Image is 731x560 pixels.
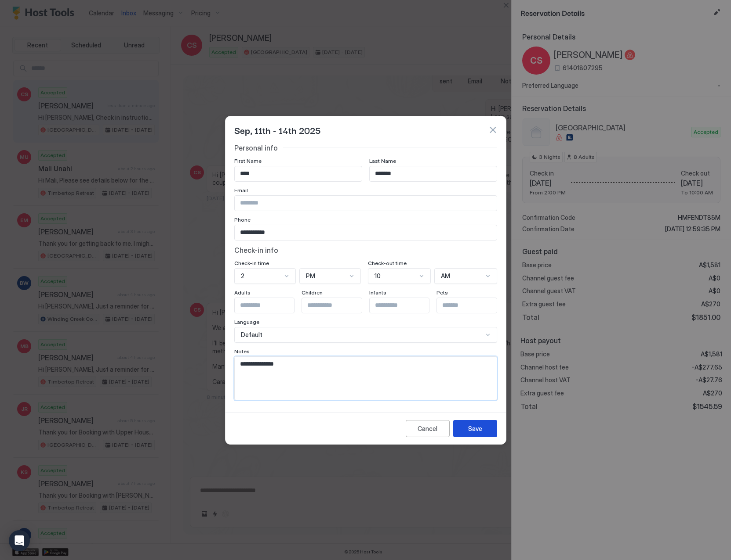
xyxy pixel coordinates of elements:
[370,298,442,313] input: Input Field
[436,289,448,296] span: Pets
[369,289,386,296] span: Infants
[369,158,396,164] span: Last Name
[234,187,248,194] span: Email
[234,246,278,255] span: Check-in info
[437,298,509,313] input: Input Field
[234,319,259,325] span: Language
[9,530,30,551] div: Open Intercom Messenger
[441,272,450,280] span: AM
[302,298,374,313] input: Input Field
[406,420,450,437] button: Cancel
[234,348,250,355] span: Notes
[368,260,407,266] span: Check-out time
[234,158,262,164] span: First Name
[234,260,269,266] span: Check-in time
[241,331,262,339] span: Default
[453,420,497,437] button: Save
[235,196,497,211] input: Input Field
[235,166,362,181] input: Input Field
[235,357,497,400] textarea: Input Field
[234,216,251,223] span: Phone
[306,272,315,280] span: PM
[234,144,278,152] span: Personal info
[468,424,482,433] div: Save
[375,272,381,280] span: 10
[418,424,437,433] div: Cancel
[234,123,321,136] span: Sep, 11th - 14th 2025
[302,289,323,296] span: Children
[235,298,307,313] input: Input Field
[241,272,244,280] span: 2
[235,225,497,240] input: Input Field
[370,166,497,181] input: Input Field
[234,289,251,296] span: Adults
